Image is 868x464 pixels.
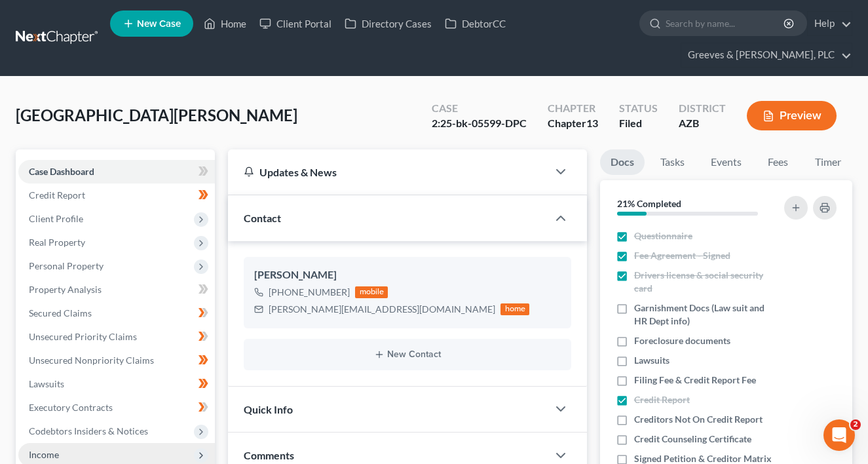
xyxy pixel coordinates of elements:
[29,189,85,201] span: Credit Report
[29,449,59,460] span: Income
[438,12,512,35] a: DebtorCC
[634,374,756,387] span: Filing Fee & Credit Report Fee
[634,393,690,406] span: Credit Report
[253,12,338,35] a: Client Portal
[29,378,64,389] span: Lawsuits
[254,267,560,283] div: [PERSON_NAME]
[244,165,531,179] div: Updates & News
[634,413,763,426] span: Creditors Not On Credit Report
[804,149,852,175] a: Timer
[823,419,855,451] iframe: Intercom live chat
[18,184,215,207] a: Credit Report
[634,229,692,242] span: Questionnaire
[269,286,350,299] div: [PHONE_NUMBER]
[432,101,527,116] div: Case
[29,331,137,342] span: Unsecured Priority Claims
[29,260,104,271] span: Personal Property
[548,101,598,116] div: Chapter
[757,149,799,175] a: Fees
[808,12,852,35] a: Help
[666,11,785,35] input: Search by name...
[679,101,726,116] div: District
[29,213,83,224] span: Client Profile
[617,198,681,209] strong: 21% Completed
[18,160,215,184] a: Case Dashboard
[29,355,154,366] span: Unsecured Nonpriority Claims
[16,106,297,125] span: [GEOGRAPHIC_DATA][PERSON_NAME]
[338,12,438,35] a: Directory Cases
[619,116,658,131] div: Filed
[634,433,751,446] span: Credit Counseling Certificate
[850,419,861,430] span: 2
[29,425,148,436] span: Codebtors Insiders & Notices
[500,303,529,315] div: home
[29,307,92,319] span: Secured Claims
[600,149,645,175] a: Docs
[244,212,281,224] span: Contact
[432,116,527,131] div: 2:25-bk-05599-DPC
[634,301,778,328] span: Garnishment Docs (Law suit and HR Dept info)
[18,278,215,301] a: Property Analysis
[634,269,778,295] span: Drivers license & social security card
[650,149,695,175] a: Tasks
[18,301,215,325] a: Secured Claims
[137,19,181,29] span: New Case
[29,166,94,177] span: Case Dashboard
[269,303,495,316] div: [PERSON_NAME][EMAIL_ADDRESS][DOMAIN_NAME]
[634,249,730,262] span: Fee Agreement - Signed
[548,116,598,131] div: Chapter
[18,372,215,396] a: Lawsuits
[355,286,388,298] div: mobile
[747,101,837,130] button: Preview
[679,116,726,131] div: AZB
[29,402,113,413] span: Executory Contracts
[29,237,85,248] span: Real Property
[29,284,102,295] span: Property Analysis
[18,396,215,419] a: Executory Contracts
[700,149,752,175] a: Events
[197,12,253,35] a: Home
[586,117,598,129] span: 13
[18,349,215,372] a: Unsecured Nonpriority Claims
[681,43,852,67] a: Greeves & [PERSON_NAME], PLC
[244,403,293,416] span: Quick Info
[634,354,670,367] span: Lawsuits
[619,101,658,116] div: Status
[18,325,215,349] a: Unsecured Priority Claims
[634,334,730,347] span: Foreclosure documents
[254,349,560,360] button: New Contact
[244,449,294,461] span: Comments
